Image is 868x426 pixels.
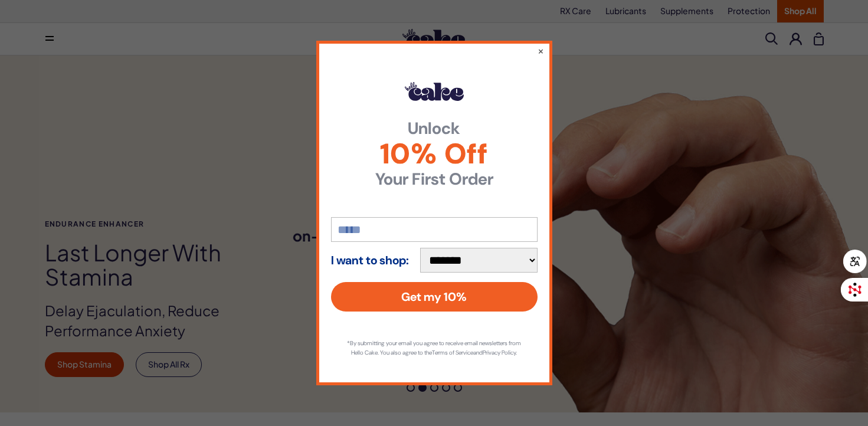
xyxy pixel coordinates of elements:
[483,349,516,356] a: Privacy Policy
[343,339,526,358] p: *By submitting your email you agree to receive email newsletters from Hello Cake. You also agree ...
[405,82,464,101] img: Hello Cake
[538,45,544,57] button: ×
[331,171,538,188] strong: Your First Order
[331,254,409,267] strong: I want to shop:
[331,140,538,168] span: 10% Off
[331,120,538,137] strong: Unlock
[432,349,473,356] a: Terms of Service
[331,282,538,312] button: Get my 10%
